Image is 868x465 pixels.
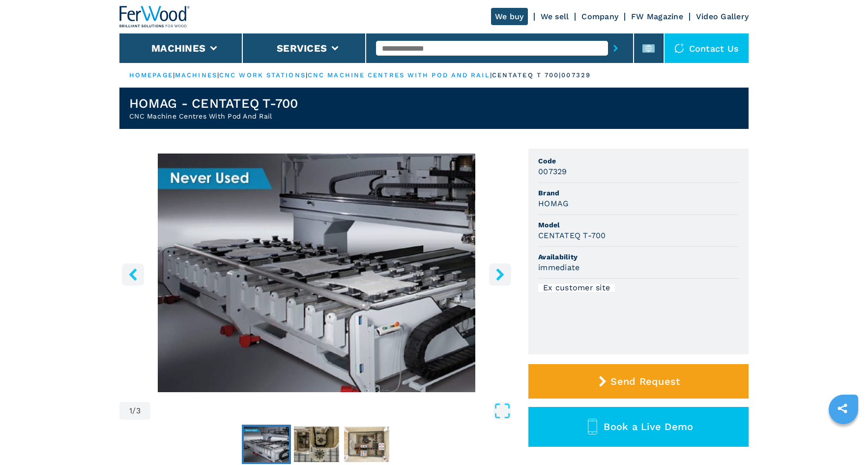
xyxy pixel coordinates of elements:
[308,71,490,79] a: cnc machine centres with pod and rail
[136,407,141,415] span: 3
[129,407,132,415] span: 1
[538,252,739,262] span: Availability
[538,198,569,209] h3: HOMAG
[538,284,615,292] div: Ex customer site
[294,427,339,462] img: 6781de618f4ea2a9124c1d9a9049703c
[306,71,308,79] span: |
[242,425,291,464] button: Go to Slide 1
[490,71,492,79] span: |
[342,425,391,464] button: Go to Slide 3
[119,425,514,464] nav: Thumbnail Navigation
[538,156,739,166] span: Code
[132,407,136,415] span: /
[830,396,855,421] a: sharethis
[173,71,175,79] span: |
[581,12,618,21] a: Company
[492,71,562,80] p: centateq t 700 |
[665,33,749,63] div: Contact us
[491,8,528,25] a: We buy
[489,263,511,285] button: right-button
[119,6,190,28] img: Ferwood
[344,427,389,462] img: 10f1c9f45b89e0ba9de0ec94874fb202
[151,42,205,54] button: Machines
[217,71,219,79] span: |
[119,154,514,392] div: Go to Slide 1
[561,71,591,80] p: 007329
[219,71,306,79] a: cnc work stations
[608,37,623,60] button: submit-button
[538,188,739,198] span: Brand
[119,154,514,392] img: CNC Machine Centres With Pod And Rail HOMAG CENTATEQ T-700
[122,263,144,285] button: left-button
[541,12,569,21] a: We sell
[528,407,749,447] button: Book a Live Demo
[538,220,739,230] span: Model
[610,375,680,387] span: Send Request
[153,402,511,420] button: Open Fullscreen
[277,42,327,54] button: Services
[538,230,606,241] h3: CENTATEQ T-700
[244,427,289,462] img: 37ced464391e4e9fb269dfaf2d1b2578
[129,71,173,79] a: HOMEPAGE
[631,12,683,21] a: FW Magazine
[604,421,693,433] span: Book a Live Demo
[696,12,749,21] a: Video Gallery
[528,364,749,399] button: Send Request
[129,95,298,111] h1: HOMAG - CENTATEQ T-700
[129,111,298,121] h2: CNC Machine Centres With Pod And Rail
[674,43,684,53] img: Contact us
[538,262,579,273] h3: immediate
[175,71,217,79] a: machines
[292,425,341,464] button: Go to Slide 2
[538,166,567,177] h3: 007329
